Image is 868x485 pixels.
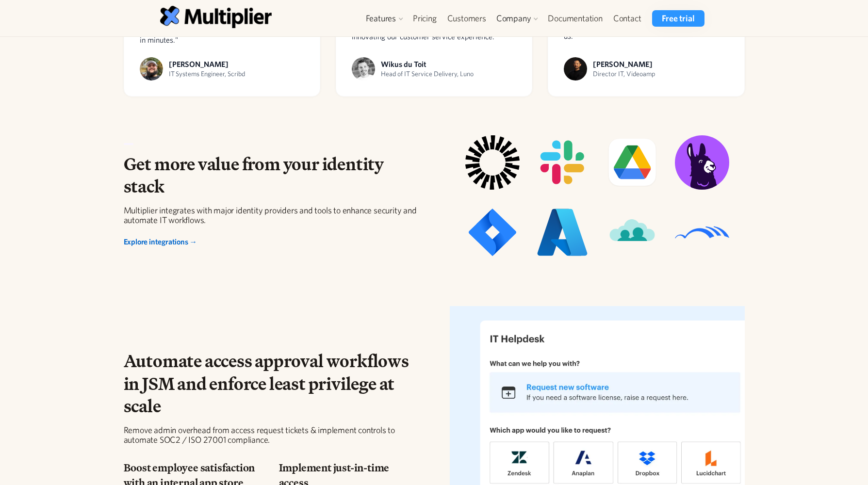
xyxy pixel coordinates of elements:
[496,13,531,24] div: Company
[169,69,245,79] div: IT Systems Engineer, Scribd
[124,350,419,418] h2: Automate access approval workflows in JSM and enforce least privilege at scale
[169,59,245,69] div: [PERSON_NAME]
[605,205,659,259] img: Integration icon
[465,205,520,259] img: Integration icon
[124,153,419,198] h2: Get more value from your identity stack
[593,59,655,69] div: [PERSON_NAME]
[593,69,655,79] div: Director IT, Videoamp
[124,237,197,246] a: Explore integrations →
[361,10,408,27] div: Features
[675,205,729,259] img: Integration icon
[408,10,442,27] a: Pricing
[535,135,590,189] img: Integration icon
[381,59,474,69] div: Wikus du Toit
[675,135,729,190] img: Integration icon
[124,206,419,225] div: Multiplier integrates with major identity providers and tools to enhance security and automate IT...
[491,10,543,27] div: Company
[124,425,419,445] div: Remove admin overhead from access request tickets & implement controls to automate SOC2 / ISO 270...
[605,135,659,189] img: Integration icon
[535,205,590,259] img: Integration icon
[652,10,704,27] a: Free trial
[465,135,520,190] img: Integration icon
[381,69,474,79] div: Head of IT Service Delivery, Luno
[608,10,647,27] a: Contact
[442,10,491,27] a: Customers
[366,13,396,24] div: Features
[542,10,607,27] a: Documentation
